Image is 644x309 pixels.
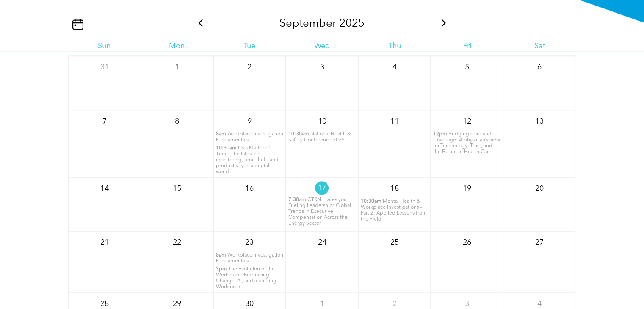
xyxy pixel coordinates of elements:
p: 21 [97,235,112,250]
p: 14 [97,181,112,196]
span: 10:30am [361,199,381,204]
p: 4 [387,60,402,75]
span: Bridging Care and Coverage: A physician’s view on Technology, Trust, and the Future of Health Care [433,132,500,154]
span: The Evolution of the Workplace: Embracing Change, AI, and a Shifting Workforce [216,267,276,290]
div: Sat [503,41,576,51]
p: 24 [314,235,329,250]
span: September [279,18,336,29]
span: 2025 [339,18,365,29]
p: 2 [242,60,257,75]
p: 25 [387,235,402,250]
p: 18 [387,181,402,196]
p: 8 [169,114,185,129]
p: 20 [532,181,547,196]
div: Fri [431,41,503,51]
span: Mental Health & Workplace Investigations – Part 2: Applied Lessons from the Field [361,199,427,222]
div: Sun [68,41,141,51]
p: 3 [314,60,329,75]
p: 19 [459,181,475,196]
p: 12 [459,114,475,129]
p: 26 [459,235,475,250]
span: 12pm [433,131,447,137]
p: 10 [314,114,329,129]
p: 27 [532,235,547,250]
p: 15 [169,181,185,196]
p: 23 [242,235,257,250]
p: 11 [387,114,402,129]
p: 9 [242,114,257,129]
p: 6 [532,60,547,75]
p: 7 [97,114,112,129]
p: 17 [315,181,329,195]
span: National Health & Safety Conference 2025 [288,132,351,143]
div: Wed [286,41,358,51]
span: 8am [216,252,226,258]
span: Workplace Investigation Fundamentals [216,253,283,264]
span: 7:30am [288,197,306,203]
span: Workplace Investigation Fundamentals [216,132,283,143]
span: 8am [216,131,226,137]
span: 3pm [216,266,227,272]
span: 10:30am [216,145,237,151]
div: Mon [141,41,213,51]
div: Tue [213,41,285,51]
div: Thu [358,41,431,51]
p: 22 [169,235,185,250]
p: 5 [459,60,475,75]
p: 13 [532,114,547,129]
span: It’s a Matter of Time: The latest on monitoring, time theft, and productivity in a digital world [216,146,279,174]
p: 16 [242,181,257,196]
p: 1 [169,60,185,75]
span: CTRN invites you: Fueling Leadership: Global Trends in Executive Compensation Across the Energy S... [288,197,351,226]
p: 31 [97,60,112,75]
span: 10:30am [288,131,309,137]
